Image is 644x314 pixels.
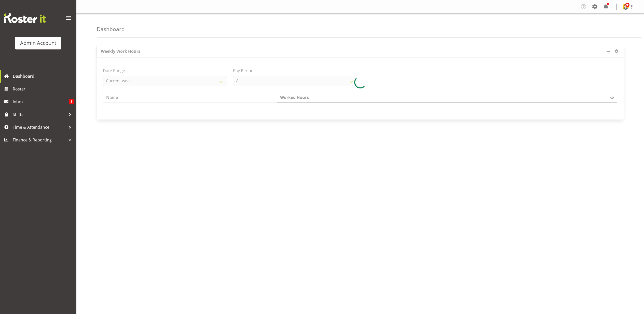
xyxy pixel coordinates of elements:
div: Admin Account [20,39,56,47]
img: Rosterit website logo [4,13,46,23]
img: admin-rosteritf9cbda91fdf824d97c9d6345b1f660ea.png [623,4,629,10]
span: Inbox [13,98,69,106]
span: Roster [13,85,74,93]
span: Dashboard [13,72,74,80]
h4: Dashboard [97,26,125,32]
span: Time & Attendance [13,123,66,131]
span: Finance & Reporting [13,136,66,144]
span: Shifts [13,111,66,118]
span: 8 [69,99,74,104]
